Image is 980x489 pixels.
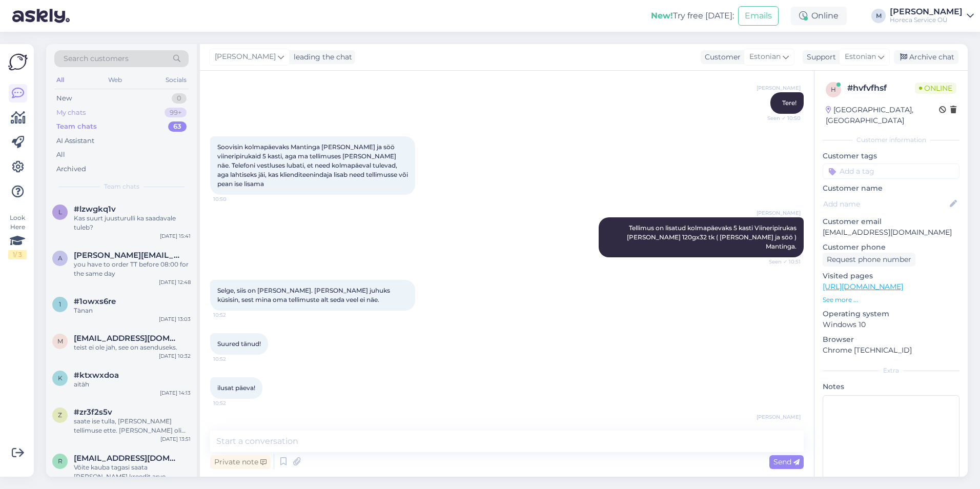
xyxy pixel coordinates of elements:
[56,164,86,174] div: Archived
[165,108,187,118] div: 99+
[791,7,847,25] div: Online
[894,50,958,64] div: Archive chat
[217,287,392,303] span: Selge, siis on [PERSON_NAME]. [PERSON_NAME] juhuks küsisin, sest mina oma tellimuste alt seda vee...
[213,195,252,203] span: 10:50
[74,454,180,463] span: ruthparek@gmail.com
[823,151,959,161] p: Customer tags
[823,227,959,238] p: [EMAIL_ADDRESS][DOMAIN_NAME]
[159,315,191,323] div: [DATE] 13:03
[160,435,191,443] div: [DATE] 13:51
[74,214,191,232] div: Kas suurt juusturulli ka saadavale tuleb?
[74,251,180,260] span: alice@kotkotempire.com
[823,345,959,356] p: Chrome [TECHNICAL_ID]
[762,258,801,266] span: Seen ✓ 10:51
[757,413,801,421] span: [PERSON_NAME]
[871,9,886,23] div: M
[213,399,252,407] span: 10:52
[74,343,191,352] div: teist ei ole jah, see on asenduseks.
[826,105,939,126] div: [GEOGRAPHIC_DATA], [GEOGRAPHIC_DATA]
[8,213,27,259] div: Look Here
[104,182,139,191] span: Team chats
[823,135,959,145] div: Customer information
[915,83,956,94] span: Online
[74,463,191,481] div: Võite kauba tagasi saata [PERSON_NAME] kreedit arve.
[651,11,673,21] b: New!
[823,183,959,194] p: Customer name
[217,340,261,348] span: Suured tänud!
[58,457,63,465] span: r
[58,374,63,382] span: k
[74,260,191,278] div: you have to order TT before 08:00 for the same day
[172,93,187,104] div: 0
[890,8,974,24] a: [PERSON_NAME]Horeca Service OÜ
[823,164,959,179] input: Add a tag
[8,250,27,259] div: 1 / 3
[823,334,959,345] p: Browser
[58,411,62,419] span: z
[74,334,180,343] span: memmekook@gmail.com
[74,407,112,417] span: #zr3f2s5v
[74,205,116,214] span: #lzwgkq1v
[823,242,959,253] p: Customer phone
[847,82,915,94] div: # hvfvfhsf
[823,282,903,291] a: [URL][DOMAIN_NAME]
[823,295,959,304] p: See more ...
[58,208,62,216] span: l
[823,253,915,267] div: Request phone number
[58,254,63,262] span: a
[803,52,836,63] div: Support
[217,384,255,392] span: ilusat päeva!
[74,297,116,306] span: #1owxs6re
[74,380,191,389] div: aitäh
[168,121,187,132] div: 63
[823,198,948,210] input: Add name
[782,99,797,107] span: Tere!
[738,6,779,26] button: Emails
[164,73,189,87] div: Socials
[56,108,86,118] div: My chats
[823,271,959,281] p: Visited pages
[74,306,191,315] div: Tànan
[890,8,963,16] div: [PERSON_NAME]
[56,93,72,104] div: New
[217,143,410,188] span: Soovisin kolmapäevaks Mantinga [PERSON_NAME] ja söö viineripirukaid 5 kasti, aga ma tellimuses [P...
[160,389,191,397] div: [DATE] 14:13
[762,114,801,122] span: Seen ✓ 10:50
[106,73,124,87] div: Web
[159,352,191,360] div: [DATE] 10:32
[74,417,191,435] div: saate ise tulla, [PERSON_NAME] tellimuse ette. [PERSON_NAME] oli koos käibemaksuga. Traspordi tee...
[8,52,28,72] img: Askly Logo
[54,73,66,87] div: All
[757,209,801,217] span: [PERSON_NAME]
[215,51,276,63] span: [PERSON_NAME]
[59,300,61,308] span: 1
[159,278,191,286] div: [DATE] 12:48
[823,216,959,227] p: Customer email
[823,319,959,330] p: Windows 10
[56,121,97,132] div: Team chats
[823,309,959,319] p: Operating system
[749,51,781,63] span: Estonian
[64,53,129,64] span: Search customers
[890,16,963,24] div: Horeca Service OÜ
[56,150,65,160] div: All
[290,52,352,63] div: leading the chat
[823,381,959,392] p: Notes
[213,355,252,363] span: 10:52
[701,52,741,63] div: Customer
[773,457,800,466] span: Send
[627,224,798,250] span: Tellimus on lisatud kolmapäevaks 5 kasti Viineripirukas [PERSON_NAME] 120gx32 tk ( [PERSON_NAME] ...
[213,311,252,319] span: 10:52
[651,10,734,22] div: Try free [DATE]:
[57,337,63,345] span: m
[56,136,94,146] div: AI Assistant
[757,84,801,92] span: [PERSON_NAME]
[74,371,119,380] span: #ktxwxdoa
[210,455,271,469] div: Private note
[831,86,836,93] span: h
[160,232,191,240] div: [DATE] 15:41
[823,366,959,375] div: Extra
[845,51,876,63] span: Estonian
